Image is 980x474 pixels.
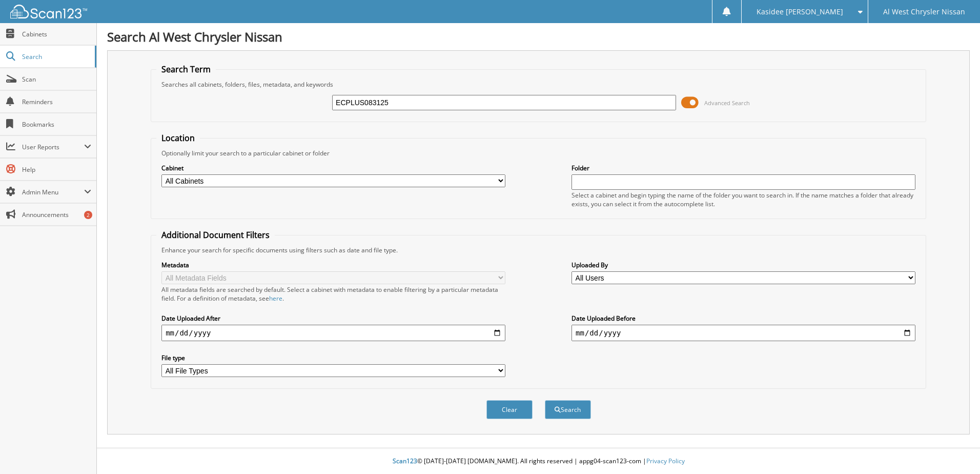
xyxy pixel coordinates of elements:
[571,325,915,341] input: end
[22,30,91,38] span: Cabinets
[757,9,843,15] span: Kasidee [PERSON_NAME]
[161,164,505,172] label: Cabinet
[22,52,90,61] span: Search
[22,165,91,174] span: Help
[704,99,750,107] span: Advanced Search
[161,325,505,341] input: start
[156,246,921,254] div: Enhance your search for specific documents using filters such as date and file type.
[161,353,505,362] label: File type
[393,457,417,465] span: Scan123
[161,285,505,303] div: All metadata fields are searched by default. Select a cabinet with metadata to enable filtering b...
[156,64,216,75] legend: Search Term
[10,5,87,18] img: scan123-logo-white.svg
[571,261,915,269] label: Uploaded By
[161,261,505,269] label: Metadata
[486,400,533,419] button: Clear
[646,457,685,465] a: Privacy Policy
[84,211,92,219] div: 2
[929,425,980,474] iframe: Chat Widget
[156,80,921,89] div: Searches all cabinets, folders, files, metadata, and keywords
[156,132,200,144] legend: Location
[22,210,91,219] span: Announcements
[22,188,84,196] span: Admin Menu
[161,314,505,323] label: Date Uploaded After
[571,164,915,172] label: Folder
[269,294,282,303] a: here
[22,97,91,106] span: Reminders
[571,191,915,208] div: Select a cabinet and begin typing the name of the folder you want to search in. If the name match...
[22,143,84,151] span: User Reports
[97,449,980,474] div: © [DATE]-[DATE] [DOMAIN_NAME]. All rights reserved | appg04-scan123-com |
[156,229,275,241] legend: Additional Document Filters
[156,149,921,157] div: Optionally limit your search to a particular cabinet or folder
[22,120,91,129] span: Bookmarks
[545,400,591,419] button: Search
[883,9,965,15] span: Al West Chrysler Nissan
[22,75,91,84] span: Scan
[107,28,970,45] h1: Search Al West Chrysler Nissan
[571,314,915,323] label: Date Uploaded Before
